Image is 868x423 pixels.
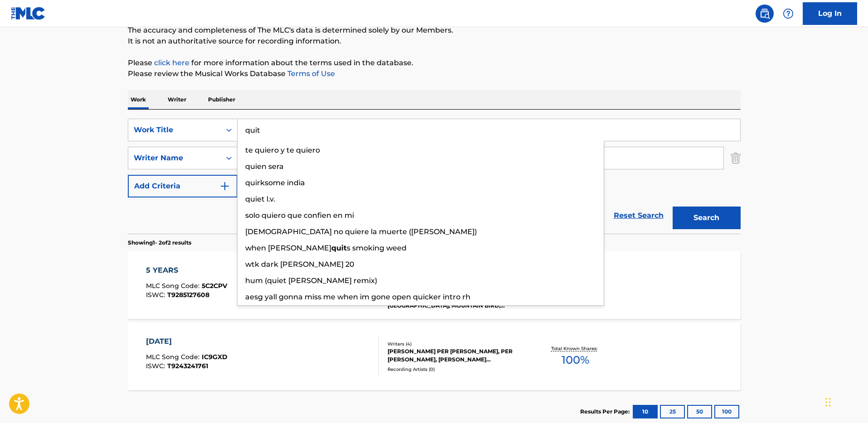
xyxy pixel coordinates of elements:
[128,119,741,234] form: Search Form
[128,322,741,390] a: [DATE]MLC Song Code:IC9GXDISWC:T9243241761Writers (4)[PERSON_NAME] PER [PERSON_NAME], PER [PERSON...
[245,260,354,269] span: wtk dark [PERSON_NAME] 20
[11,7,46,20] img: MLC Logo
[673,207,741,229] button: Search
[245,276,377,285] span: hum (quiet [PERSON_NAME] remix)
[759,8,770,19] img: search
[167,291,209,299] span: T9285127608
[286,69,335,78] a: Terms of Use
[783,8,794,19] img: help
[609,206,668,226] a: Reset Search
[388,341,524,347] div: Writers ( 4 )
[245,211,354,220] span: solo quiero que confien en mi
[245,162,284,171] span: quien sera
[687,405,712,418] button: 50
[245,244,331,252] span: when [PERSON_NAME]
[128,239,191,247] p: Showing 1 - 2 of 2 results
[202,282,227,290] span: 5C2CPV
[154,58,189,67] a: click here
[146,353,202,361] span: MLC Song Code :
[146,291,167,299] span: ISWC :
[146,282,202,290] span: MLC Song Code :
[245,195,275,203] span: quiet l.v.
[633,405,658,418] button: 10
[165,90,189,109] p: Writer
[779,5,797,23] div: Help
[551,345,600,352] p: Total Known Shares:
[134,153,215,163] div: Writer Name
[146,336,228,347] div: [DATE]
[219,181,230,192] img: 9d2ae6d4665cec9f34b9.svg
[331,244,347,252] strong: quit
[128,251,741,319] a: 5 YEARSMLC Song Code:5C2CPVISWC:T9285127608Writers (2)[PERSON_NAME] [PERSON_NAME], [PERSON_NAME]R...
[128,58,741,68] p: Please for more information about the terms used in the database.
[714,405,739,418] button: 100
[146,265,227,276] div: 5 YEARS
[245,146,320,154] span: te quiero y te quiero
[167,362,208,370] span: T9243241761
[731,147,741,169] img: Delete Criterion
[580,408,632,416] p: Results Per Page:
[388,366,524,373] div: Recording Artists ( 0 )
[128,36,741,47] p: It is not an authoritative source for recording information.
[823,380,868,423] iframe: Chat Widget
[202,353,228,361] span: IC9GXD
[128,25,741,36] p: The accuracy and completeness of The MLC's data is determined solely by our Members.
[245,178,305,187] span: quirksome india
[562,352,589,368] span: 100 %
[205,90,238,109] p: Publisher
[134,125,215,135] div: Work Title
[803,2,857,25] a: Log In
[128,175,238,197] button: Add Criteria
[146,362,167,370] span: ISWC :
[388,347,524,364] div: [PERSON_NAME] PER [PERSON_NAME], PER [PERSON_NAME], [PERSON_NAME] [PERSON_NAME], [PERSON_NAME] [P...
[347,244,407,252] span: s smoking weed
[756,5,774,23] a: Public Search
[825,389,831,416] div: Drag
[660,405,685,418] button: 25
[245,293,470,301] span: aesg yall gonna miss me when im gone open quicker intro rh
[245,227,477,236] span: [DEMOGRAPHIC_DATA] no quiere la muerte ([PERSON_NAME])
[128,68,741,79] p: Please review the Musical Works Database
[128,90,149,109] p: Work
